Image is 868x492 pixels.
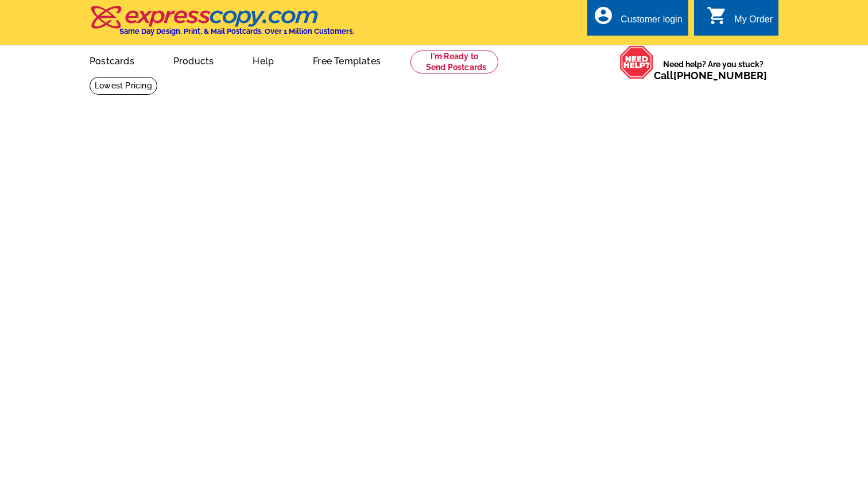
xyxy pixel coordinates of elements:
a: shopping_cart My Order [707,13,773,27]
span: Call [654,69,767,82]
img: help [619,45,654,79]
a: Same Day Design, Print, & Mail Postcards. Over 1 Million Customers. [90,14,354,36]
a: Products [155,47,232,73]
a: Free Templates [294,47,399,73]
a: account_circle Customer login [593,13,683,27]
i: account_circle [593,5,614,26]
span: Need help? Are you stuck? [654,59,773,82]
i: shopping_cart [707,5,727,26]
a: [PHONE_NUMBER] [673,69,767,82]
div: Customer login [621,14,683,30]
a: Help [234,47,292,73]
a: Postcards [71,47,153,73]
h4: Same Day Design, Print, & Mail Postcards. Over 1 Million Customers. [119,27,354,36]
div: My Order [734,14,773,30]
